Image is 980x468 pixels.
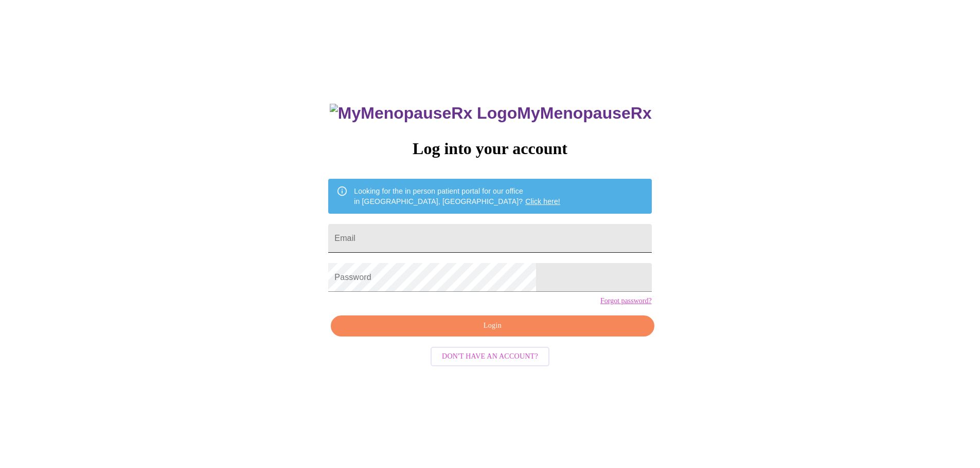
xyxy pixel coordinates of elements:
a: Forgot password? [600,297,652,305]
button: Don't have an account? [431,347,549,367]
h3: Log into your account [328,139,651,158]
span: Login [343,320,642,332]
span: Don't have an account? [442,350,538,363]
h3: MyMenopauseRx [330,104,652,123]
button: Login [331,315,654,336]
div: Looking for the in person patient portal for our office in [GEOGRAPHIC_DATA], [GEOGRAPHIC_DATA]? [354,182,560,211]
a: Click here! [525,197,560,205]
a: Don't have an account? [428,351,552,360]
img: MyMenopauseRx Logo [330,104,517,123]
